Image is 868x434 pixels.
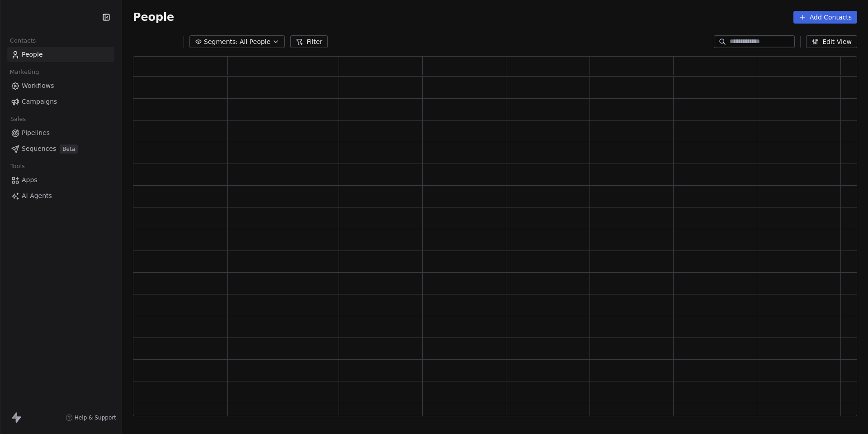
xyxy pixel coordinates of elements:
[6,65,43,79] span: Marketing
[7,78,114,93] a: Workflows
[22,175,38,185] span: Apps
[240,37,270,47] span: All People
[6,34,40,48] span: Contacts
[204,37,238,47] span: Segments:
[22,144,56,154] span: Sequences
[290,35,328,48] button: Filter
[22,81,54,91] span: Workflows
[22,128,50,138] span: Pipelines
[22,97,57,106] span: Campaigns
[75,414,116,421] span: Help & Support
[806,35,857,48] button: Edit View
[7,188,114,203] a: AI Agents
[133,10,174,24] span: People
[7,94,114,109] a: Campaigns
[7,173,114,188] a: Apps
[793,11,857,24] button: Add Contacts
[6,112,30,126] span: Sales
[22,50,43,59] span: People
[7,125,114,140] a: Pipelines
[7,47,114,62] a: People
[60,145,78,154] span: Beta
[7,141,114,156] a: SequencesBeta
[22,191,52,201] span: AI Agents
[66,414,116,421] a: Help & Support
[6,159,28,173] span: Tools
